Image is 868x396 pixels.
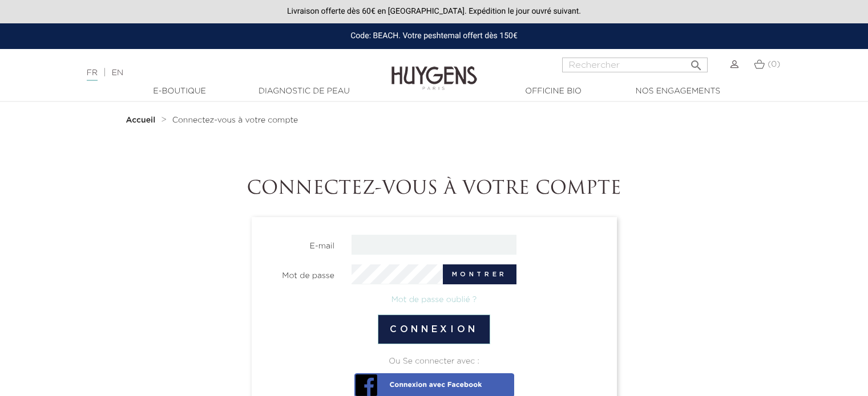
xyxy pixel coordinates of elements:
[378,315,490,344] button: Connexion
[562,58,708,72] input: Rechercher
[621,85,735,97] a: Nos engagements
[118,178,751,200] h1: Connectez-vous à votre compte
[261,356,608,368] div: Ou Se connecter avec :
[686,54,706,70] button: 
[112,69,123,77] a: EN
[126,116,158,125] a: Accueil
[252,235,344,252] label: E-mail
[126,116,156,124] strong: Accueil
[247,85,361,97] a: Diagnostic de peau
[391,48,477,92] img: Huygens
[689,55,703,69] i: 
[123,85,237,97] a: E-Boutique
[443,264,516,284] button: Montrer
[172,116,298,124] span: Connectez-vous à votre compte
[768,60,780,68] span: (0)
[87,69,98,81] a: FR
[81,66,353,80] div: |
[391,296,477,304] a: Mot de passe oublié ?
[357,373,482,389] span: Connexion avec Facebook
[496,85,611,97] a: Officine Bio
[172,116,298,125] a: Connectez-vous à votre compte
[252,264,344,282] label: Mot de passe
